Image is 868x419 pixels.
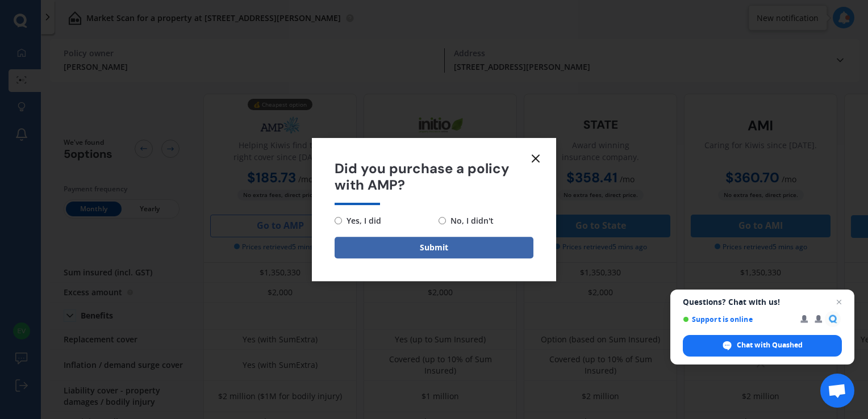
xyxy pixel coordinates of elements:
span: Chat with Quashed [737,340,803,350]
span: Questions? Chat with us! [683,298,842,307]
span: No, I didn't [446,214,494,228]
span: Chat with Quashed [683,335,842,357]
span: Yes, I did [342,214,381,228]
input: Yes, I did [335,217,342,224]
a: Open chat [820,374,854,408]
span: Did you purchase a policy with AMP? [335,161,533,194]
button: Submit [335,237,533,258]
input: No, I didn't [439,217,446,224]
span: Support is online [683,315,792,324]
